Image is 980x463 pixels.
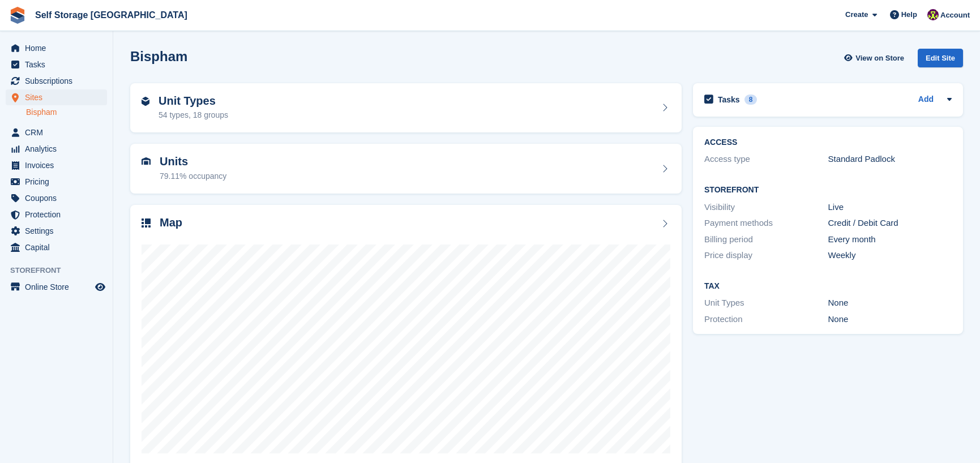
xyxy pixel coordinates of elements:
div: Live [828,201,952,214]
div: Payment methods [704,217,828,230]
h2: Tax [704,282,952,291]
h2: Tasks [718,95,740,105]
div: Edit Site [918,49,963,67]
div: Weekly [828,249,952,262]
div: Visibility [704,201,828,214]
a: menu [6,239,107,255]
a: menu [6,190,107,206]
div: Protection [704,313,828,326]
a: View on Store [842,49,909,67]
div: Standard Padlock [828,153,952,166]
span: View on Store [855,53,904,64]
span: Invoices [25,157,93,173]
h2: Units [160,155,226,168]
div: Every month [828,233,952,246]
div: 79.11% occupancy [160,170,226,182]
span: Create [845,9,868,20]
span: Analytics [25,141,93,157]
a: Self Storage [GEOGRAPHIC_DATA] [31,6,192,24]
a: Edit Site [918,49,963,72]
a: Bispham [26,107,107,118]
div: Unit Types [704,297,828,310]
span: Account [940,10,970,21]
span: Capital [25,239,93,255]
span: Help [901,9,917,20]
div: None [828,313,952,326]
a: menu [6,141,107,157]
a: Add [918,93,934,106]
a: menu [6,40,107,56]
h2: Map [160,216,182,229]
span: Settings [25,223,93,239]
a: Unit Types 54 types, 18 groups [130,83,682,133]
a: Preview store [93,280,107,294]
img: unit-icn-7be61d7bf1b0ce9d3e12c5938cc71ed9869f7b940bace4675aadf7bd6d80202e.svg [142,157,151,165]
div: 8 [744,95,758,105]
div: Price display [704,249,828,262]
img: Nicholas Williams [927,9,939,20]
div: 54 types, 18 groups [159,109,228,121]
img: unit-type-icn-2b2737a686de81e16bb02015468b77c625bbabd49415b5ef34ead5e3b44a266d.svg [142,97,149,106]
img: map-icn-33ee37083ee616e46c38cad1a60f524a97daa1e2b2c8c0bc3eb3415660979fc1.svg [142,218,151,228]
span: CRM [25,125,93,140]
a: menu [6,157,107,173]
div: None [828,297,952,310]
div: Billing period [704,233,828,246]
a: menu [6,125,107,140]
a: menu [6,57,107,72]
div: Credit / Debit Card [828,217,952,230]
span: Tasks [25,57,93,72]
a: menu [6,223,107,239]
span: Protection [25,207,93,222]
a: menu [6,207,107,222]
h2: ACCESS [704,138,952,147]
a: menu [6,279,107,295]
span: Sites [25,89,93,105]
span: Online Store [25,279,93,295]
span: Subscriptions [25,73,93,89]
span: Coupons [25,190,93,206]
span: Home [25,40,93,56]
img: stora-icon-8386f47178a22dfd0bd8f6a31ec36ba5ce8667c1dd55bd0f319d3a0aa187defe.svg [9,7,26,24]
a: menu [6,174,107,190]
a: Units 79.11% occupancy [130,144,682,194]
h2: Unit Types [159,95,228,108]
div: Access type [704,153,828,166]
h2: Storefront [704,186,952,195]
span: Storefront [10,265,113,276]
h2: Bispham [130,49,187,64]
a: menu [6,73,107,89]
span: Pricing [25,174,93,190]
a: menu [6,89,107,105]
